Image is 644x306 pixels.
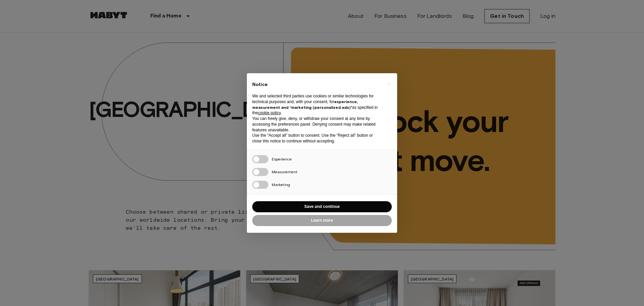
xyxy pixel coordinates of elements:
[252,99,358,110] strong: experience, measurement and “marketing (personalized ads)”
[272,169,298,174] span: Measurement
[252,93,381,116] p: We and selected third parties use cookies or similar technologies for technical purposes and, wit...
[383,79,394,89] button: Close this notice
[258,111,281,115] a: cookie policy
[252,215,392,226] button: Learn more
[252,116,381,133] p: You can freely give, deny, or withdraw your consent at any time by accessing the preferences pane...
[272,182,290,187] span: Marketing
[387,80,390,88] span: ×
[252,133,381,144] p: Use the “Accept all” button to consent. Use the “Reject all” button or close this notice to conti...
[252,81,381,88] h2: Notice
[272,157,292,162] span: Experience
[252,201,392,212] button: Save and continue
